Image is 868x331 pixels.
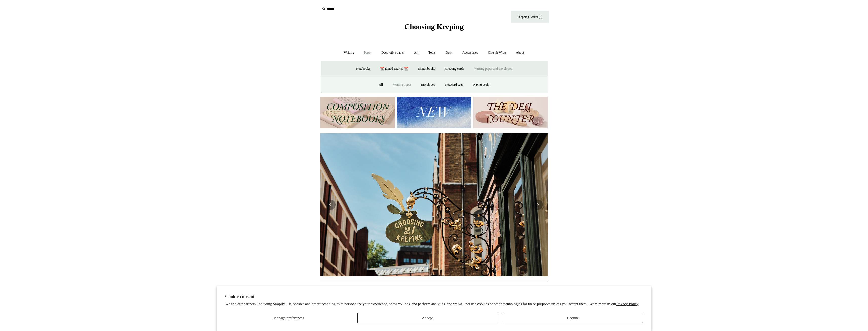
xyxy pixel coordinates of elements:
p: We and our partners, including Shopify, use cookies and other technologies to personalize your ex... [225,302,643,307]
a: Choosing Keeping [404,26,464,30]
button: Page 3 [439,275,444,276]
a: Shopping Basket (0) [511,11,549,23]
button: Accept [357,313,498,323]
img: Copyright Choosing Keeping 20190711 LS Homepage 7.jpg__PID:4c49fdcc-9d5f-40e8-9753-f5038b35abb7 [320,133,548,276]
a: Desk [441,46,457,59]
a: Art [410,46,423,59]
a: Tools [424,46,440,59]
button: Manage preferences [225,313,352,323]
a: Decorative paper [377,46,409,59]
button: Page 2 [432,275,437,276]
a: Envelopes [417,78,439,92]
button: Previous [325,200,336,210]
a: 📆 Dated Diaries 📆 [376,62,413,76]
a: All [374,78,388,92]
a: Sketchbooks [414,62,439,76]
img: The Deli Counter [473,97,548,128]
img: New.jpg__PID:f73bdf93-380a-4a35-bcfe-7823039498e1 [397,97,471,128]
a: Paper [359,46,376,59]
a: Gifts & Wrap [483,46,510,59]
button: Page 1 [424,275,429,276]
img: 202302 Composition ledgers.jpg__PID:69722ee6-fa44-49dd-a067-31375e5d54ec [320,97,395,128]
a: Wax & seals [468,78,494,92]
h2: Cookie consent [225,294,643,299]
a: Writing [339,46,359,59]
a: About [511,46,529,59]
a: Greeting cards [440,62,469,76]
a: Writing paper [389,78,416,92]
a: Privacy Policy [616,302,638,306]
a: Notecard sets [440,78,467,92]
a: Accessories [458,46,483,59]
button: Next [533,200,543,210]
button: Decline [503,313,643,323]
span: Choosing Keeping [404,22,464,31]
a: Writing paper and envelopes [470,62,516,76]
a: Notebooks [352,62,375,76]
span: Manage preferences [273,316,304,320]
